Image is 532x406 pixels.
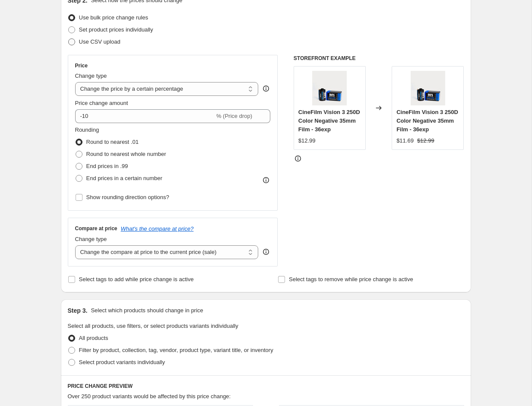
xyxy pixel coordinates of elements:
span: % (Price drop) [216,113,252,119]
input: -15 [75,109,215,123]
span: Select tags to remove while price change is active [289,276,413,282]
span: Show rounding direction options? [86,194,169,200]
h6: STOREFRONT EXAMPLE [294,55,464,62]
img: Moment-Melbourne-Film-Supply-MFS25036RC-MFS-CineFilm-Vision-3-250D-36exp-thumbnail_80x.jpg [411,71,445,105]
span: Select product variants individually [79,359,165,365]
span: CineFilm Vision 3 250D Color Negative 35mm Film - 36exp [298,109,360,133]
span: Select tags to add while price change is active [79,276,194,282]
span: Over 250 product variants would be affected by this price change: [68,393,231,400]
span: CineFilm Vision 3 250D Color Negative 35mm Film - 36exp [396,109,458,133]
h6: PRICE CHANGE PREVIEW [68,383,464,390]
span: Change type [75,236,107,242]
span: Use CSV upload [79,38,120,45]
span: End prices in .99 [86,163,128,169]
span: Price change amount [75,100,128,106]
span: Change type [75,73,107,79]
div: $11.69 [396,136,414,145]
p: Select which products should change in price [91,306,203,315]
span: Rounding [75,127,99,133]
strike: $12.99 [417,136,434,145]
img: Moment-Melbourne-Film-Supply-MFS25036RC-MFS-CineFilm-Vision-3-250D-36exp-thumbnail_80x.jpg [312,71,347,105]
span: Set product prices individually [79,26,153,33]
h2: Step 3. [68,306,88,315]
div: help [262,84,270,93]
span: Use bulk price change rules [79,14,148,21]
span: Round to nearest whole number [86,151,166,157]
h3: Price [75,62,88,69]
button: What's the compare at price? [121,225,194,232]
div: $12.99 [298,136,316,145]
h3: Compare at price [75,225,117,232]
span: Filter by product, collection, tag, vendor, product type, variant title, or inventory [79,347,273,353]
span: Round to nearest .01 [86,139,139,145]
span: Select all products, use filters, or select products variants individually [68,323,238,329]
div: help [262,247,270,256]
span: All products [79,335,108,341]
span: End prices in a certain number [86,175,162,181]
